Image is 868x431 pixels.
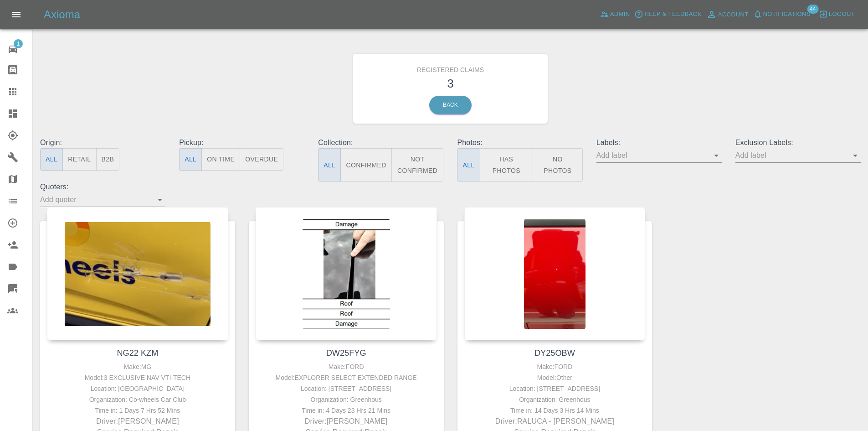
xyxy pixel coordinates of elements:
[735,148,847,162] input: Add label
[40,182,165,192] p: Quoters:
[5,4,27,26] button: Open drawer
[40,148,63,171] button: All
[40,192,152,207] input: Add quoter
[429,96,472,114] a: Back
[318,137,443,148] p: Collection:
[596,137,722,148] p: Labels:
[704,7,751,22] a: Account
[644,9,701,20] span: Help & Feedback
[258,372,435,383] div: Model: EXPLORER SELECT EXTENDED RANGE
[480,148,534,182] button: Has Photos
[710,149,723,162] button: Open
[240,148,283,171] button: Overdue
[632,7,704,21] button: Help & Feedback
[360,75,541,92] h3: 3
[179,137,304,148] p: Pickup:
[829,9,855,20] span: Logout
[360,61,541,75] h6: Registered Claims
[340,148,391,182] button: Confirmed
[751,7,813,21] button: Notifications
[49,372,226,383] div: Model: 3 EXCLUSIVE NAV VTI-TECH
[457,137,582,148] p: Photos:
[49,394,226,405] div: Organization: Co-wheels Car Club
[467,405,643,416] div: Time in: 14 Days 3 Hrs 14 Mins
[735,137,861,148] p: Exclusion Labels:
[62,148,96,171] button: Retail
[154,193,166,206] button: Open
[258,383,435,394] div: Location: [STREET_ADDRESS]
[718,10,749,20] span: Account
[179,148,202,171] button: All
[807,5,818,14] span: 44
[467,383,643,394] div: Location: [STREET_ADDRESS]
[258,361,435,372] div: Make: FORD
[49,361,226,372] div: Make: MG
[596,148,708,162] input: Add label
[467,372,643,383] div: Model: Other
[533,148,583,182] button: No Photos
[467,361,643,372] div: Make: FORD
[326,348,366,358] a: DW25FYG
[763,9,811,20] span: Notifications
[467,416,643,427] p: Driver: RALUCA - [PERSON_NAME]
[817,7,857,21] button: Logout
[610,9,630,20] span: Admin
[318,148,341,182] button: All
[258,394,435,405] div: Organization: Greenhous
[201,148,240,171] button: On Time
[44,7,80,22] h5: Axioma
[96,148,120,171] button: B2B
[49,383,226,394] div: Location: [GEOGRAPHIC_DATA]
[457,148,480,182] button: All
[49,405,226,416] div: Time in: 1 Days 7 Hrs 52 Mins
[117,348,158,358] a: NG22 KZM
[534,348,575,358] a: DY25OBW
[849,149,862,162] button: Open
[598,7,632,21] a: Admin
[49,416,226,427] p: Driver: [PERSON_NAME]
[40,137,165,148] p: Origin:
[258,405,435,416] div: Time in: 4 Days 23 Hrs 21 Mins
[467,394,643,405] div: Organization: Greenhous
[14,39,23,48] span: 1
[391,148,444,182] button: Not Confirmed
[258,416,435,427] p: Driver: [PERSON_NAME]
